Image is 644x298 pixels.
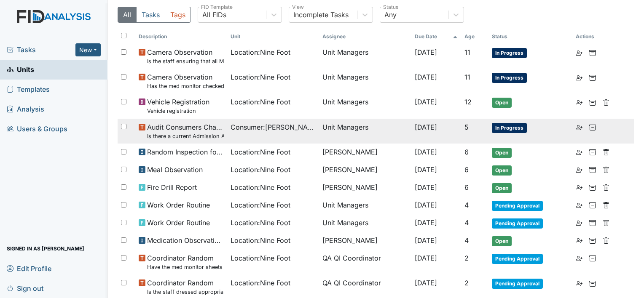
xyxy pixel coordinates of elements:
[464,73,470,81] span: 11
[464,98,472,106] span: 12
[7,103,44,116] span: Analysis
[492,165,512,176] span: Open
[319,119,411,144] td: Unit Managers
[319,250,411,274] td: QA QI Coordinator
[231,253,290,263] span: Location : Nine Foot
[231,235,290,245] span: Location : Nine Foot
[415,236,437,245] span: [DATE]
[147,57,224,65] small: Is the staff ensuring that all MAR's have been reviewed and signed once ll medication has been gi...
[464,218,469,227] span: 4
[7,122,67,136] span: Users & Groups
[589,47,596,57] a: Archive
[589,182,596,192] a: Archive
[147,235,224,245] span: Medication Observation Checklist
[136,7,165,23] button: Tasks
[202,10,226,20] div: All FIDs
[464,279,469,287] span: 2
[415,165,437,174] span: [DATE]
[319,161,411,179] td: [PERSON_NAME]
[488,29,572,44] th: Toggle SortBy
[415,279,437,287] span: [DATE]
[135,29,227,44] th: Toggle SortBy
[603,147,609,157] a: Delete
[492,123,527,133] span: In Progress
[165,7,191,23] button: Tags
[231,97,290,107] span: Location : Nine Foot
[464,48,470,56] span: 11
[75,43,101,56] button: New
[589,253,596,263] a: Archive
[603,182,609,192] a: Delete
[415,218,437,227] span: [DATE]
[492,183,512,193] span: Open
[464,236,469,245] span: 4
[147,82,224,90] small: Has the med monitor checked MAR and blister packs within the first hour?
[415,73,437,81] span: [DATE]
[231,278,290,288] span: Location : Nine Foot
[7,45,75,55] a: Tasks
[231,47,290,57] span: Location : Nine Foot
[572,29,614,44] th: Actions
[589,200,596,210] a: Archive
[319,29,411,44] th: Assignee
[415,183,437,192] span: [DATE]
[415,123,437,131] span: [DATE]
[589,218,596,228] a: Archive
[464,183,469,192] span: 6
[603,235,609,245] a: Delete
[464,165,469,174] span: 6
[415,48,437,56] span: [DATE]
[293,10,349,20] div: Incomplete Tasks
[319,197,411,214] td: Unit Managers
[319,179,411,197] td: [PERSON_NAME]
[319,69,411,93] td: Unit Managers
[589,97,596,107] a: Archive
[121,33,126,38] input: Toggle All Rows Selected
[464,148,469,156] span: 6
[492,148,512,158] span: Open
[603,165,609,175] a: Delete
[147,182,197,192] span: Fire Drill Report
[147,278,224,296] span: Coordinator Random Is the staff dressed appropriately?
[464,201,469,209] span: 4
[147,122,224,140] span: Audit Consumers Charts Is there a current Admission Agreement (within one year)?
[147,263,224,271] small: Have the med monitor sheets been filled out?
[464,254,469,262] span: 2
[147,288,224,296] small: Is the staff dressed appropriately?
[7,63,34,76] span: Units
[492,201,543,211] span: Pending Approval
[7,262,51,275] span: Edit Profile
[7,282,43,295] span: Sign out
[319,93,411,118] td: Unit Managers
[492,98,512,108] span: Open
[231,147,290,157] span: Location : Nine Foot
[231,182,290,192] span: Location : Nine Foot
[319,44,411,69] td: Unit Managers
[231,72,290,82] span: Location : Nine Foot
[589,165,596,175] a: Archive
[147,253,224,271] span: Coordinator Random Have the med monitor sheets been filled out?
[118,7,191,23] div: Type filter
[147,147,224,157] span: Random Inspection for AM
[492,73,527,83] span: In Progress
[319,232,411,250] td: [PERSON_NAME]
[415,254,437,262] span: [DATE]
[227,29,319,44] th: Toggle SortBy
[147,165,203,175] span: Meal Observation
[492,254,543,264] span: Pending Approval
[603,200,609,210] a: Delete
[231,165,290,175] span: Location : Nine Foot
[415,201,437,209] span: [DATE]
[603,218,609,228] a: Delete
[589,278,596,288] a: Archive
[415,148,437,156] span: [DATE]
[231,122,316,132] span: Consumer : [PERSON_NAME]
[147,107,209,115] small: Vehicle registration
[461,29,488,44] th: Toggle SortBy
[147,132,224,140] small: Is there a current Admission Agreement ([DATE])?
[589,235,596,245] a: Archive
[147,218,210,228] span: Work Order Routine
[231,218,290,228] span: Location : Nine Foot
[415,98,437,106] span: [DATE]
[589,147,596,157] a: Archive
